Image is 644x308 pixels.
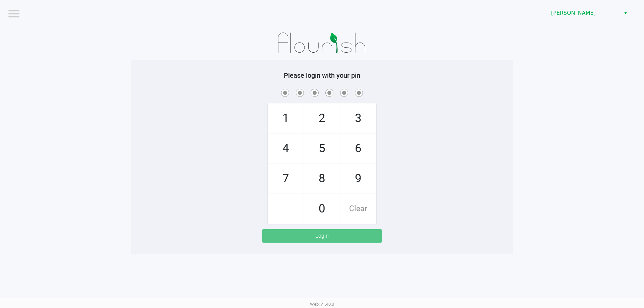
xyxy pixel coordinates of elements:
span: 5 [304,134,340,163]
span: 7 [268,164,304,193]
button: Select [621,7,630,19]
span: [PERSON_NAME] [551,9,616,17]
span: 1 [268,104,304,133]
span: 3 [340,104,376,133]
span: 2 [304,104,340,133]
span: 0 [304,194,340,224]
span: 8 [304,164,340,193]
span: Web: v1.40.0 [310,302,334,307]
span: 4 [268,134,304,163]
span: Clear [340,194,376,224]
h5: Please login with your pin [136,71,508,79]
span: 6 [340,134,376,163]
span: 9 [340,164,376,193]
